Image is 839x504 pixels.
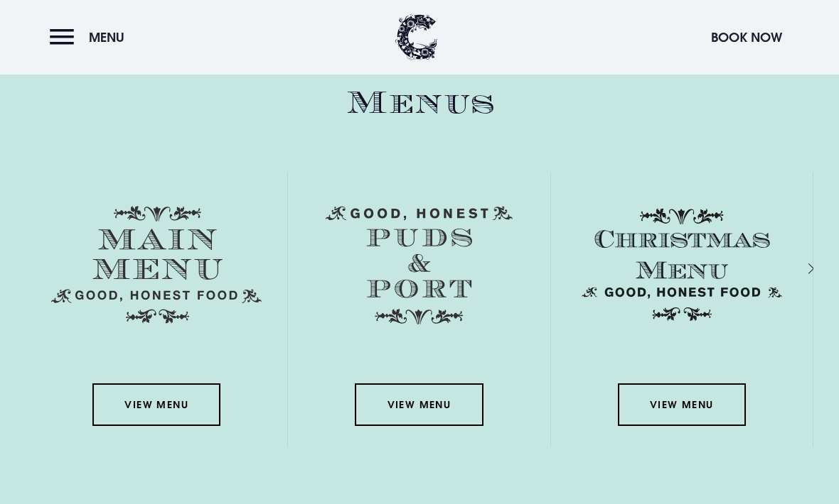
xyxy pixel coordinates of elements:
span: Menu [89,29,124,45]
h2: Menus [26,84,813,122]
img: Clandeboye Lodge [395,14,438,60]
button: Menu [50,22,132,53]
a: View Menu [92,383,220,426]
img: Menu main menu [51,206,262,324]
a: View Menu [355,383,483,426]
a: View Menu [618,383,746,426]
img: Menu puds and port [326,206,513,325]
div: Next slide [789,258,803,279]
img: Christmas Menu SVG [577,206,787,324]
button: Book Now [704,22,789,53]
